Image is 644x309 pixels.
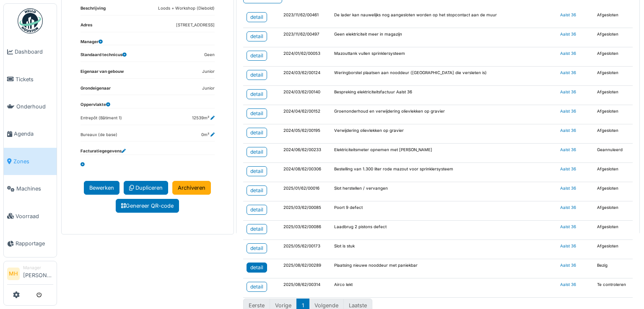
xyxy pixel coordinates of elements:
[280,9,330,28] td: 2023/11/62/00461
[7,268,20,280] li: MH
[594,278,633,298] td: Te controleren
[16,212,53,220] span: Voorraad
[280,28,330,47] td: 2023/11/62/00497
[80,69,124,78] dt: Eigenaar van gebouw
[560,32,576,36] a: Aalst 36
[560,51,576,56] a: Aalst 36
[280,67,330,86] td: 2024/03/62/00124
[331,9,557,28] td: De lader kan nauwelijks nog aangesloten worden op het stopcontact aan de muur
[560,90,576,94] a: Aalst 36
[560,109,576,113] a: Aalst 36
[116,199,179,213] a: Genereer QR-code
[331,124,557,144] td: Verwijdering olievlekken op gravier
[84,181,119,195] a: Bewerken
[594,124,633,144] td: Afgesloten
[280,182,330,201] td: 2025/01/62/00016
[4,65,57,93] a: Tickets
[280,201,330,221] td: 2025/03/62/00085
[594,144,633,163] td: Geannuleerd
[247,166,267,176] a: detail
[4,120,57,147] a: Agenda
[331,105,557,124] td: Groenonderhoud en verwijdering olievlekken op gravier
[16,103,53,111] span: Onderhoud
[247,89,267,99] a: detail
[594,259,633,278] td: Bezig
[250,283,263,291] div: detail
[560,128,576,133] a: Aalst 36
[4,202,57,229] a: Voorraad
[18,8,43,33] img: Badge_color-CXgf-gQk.svg
[80,148,126,154] dt: Facturatiegegevens
[7,265,53,285] a: MH Manager[PERSON_NAME]
[247,224,267,234] a: detail
[247,205,267,215] a: detail
[594,47,633,67] td: Afgesloten
[80,85,111,95] dt: Grondeigenaar
[594,9,633,28] td: Afgesloten
[250,206,263,214] div: detail
[331,28,557,47] td: Geen elektriciteit meer in magazijn
[250,148,263,156] div: detail
[247,108,267,118] a: detail
[280,86,330,105] td: 2024/03/62/00140
[250,33,263,40] div: detail
[250,13,263,21] div: detail
[280,278,330,298] td: 2025/08/62/00314
[331,67,557,86] td: Weringborstel plaatsen aan nooddeur ([GEOGRAPHIC_DATA] die versleten is)
[250,110,263,117] div: detail
[331,201,557,221] td: Poort 9 defect
[560,263,576,268] a: Aalst 36
[15,48,53,56] span: Dashboard
[4,93,57,120] a: Onderhoud
[14,130,53,138] span: Agenda
[247,147,267,157] a: detail
[250,167,263,175] div: detail
[250,90,263,98] div: detail
[280,144,330,163] td: 2024/06/62/00233
[247,128,267,138] a: detail
[16,75,53,83] span: Tickets
[80,102,110,108] dt: Oppervlakte
[594,201,633,221] td: Afgesloten
[331,144,557,163] td: Elektriciteitsmeter opnemen met [PERSON_NAME]
[247,31,267,41] a: detail
[80,22,92,32] dt: Adres
[594,163,633,182] td: Afgesloten
[247,185,267,196] a: detail
[594,182,633,201] td: Afgesloten
[280,124,330,144] td: 2024/05/62/00195
[560,186,576,191] a: Aalst 36
[250,225,263,233] div: detail
[594,240,633,259] td: Afgesloten
[280,221,330,240] td: 2025/03/62/00086
[202,85,215,92] dd: Junior
[158,5,215,12] dd: Loods + Workshop (Diebold)
[594,86,633,105] td: Afgesloten
[560,13,576,17] a: Aalst 36
[250,71,263,79] div: detail
[247,243,267,253] a: detail
[280,163,330,182] td: 2024/08/62/00306
[16,239,53,247] span: Rapportage
[594,221,633,240] td: Afgesloten
[331,182,557,201] td: Slot herstellen / vervangen
[201,132,215,138] dd: 0m²
[331,47,557,67] td: Mazouttank vullen sprinklersysteem
[192,115,215,121] dd: 12539m²
[16,185,53,193] span: Machines
[247,263,267,273] a: detail
[331,221,557,240] td: Laadbrug 2 pistons defect
[80,5,106,15] dt: Beschrijving
[80,39,103,45] dt: Manager
[331,86,557,105] td: Bespreking elektriciteitsfactuur Aalst 36
[560,167,576,171] a: Aalst 36
[280,105,330,124] td: 2024/04/62/00152
[4,38,57,65] a: Dashboard
[331,240,557,259] td: Slot is stuk
[23,265,53,283] li: [PERSON_NAME]
[560,224,576,229] a: Aalst 36
[80,132,117,138] dd: Bureaux (de base)
[247,70,267,80] a: detail
[204,52,215,58] dd: Geen
[594,67,633,86] td: Afgesloten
